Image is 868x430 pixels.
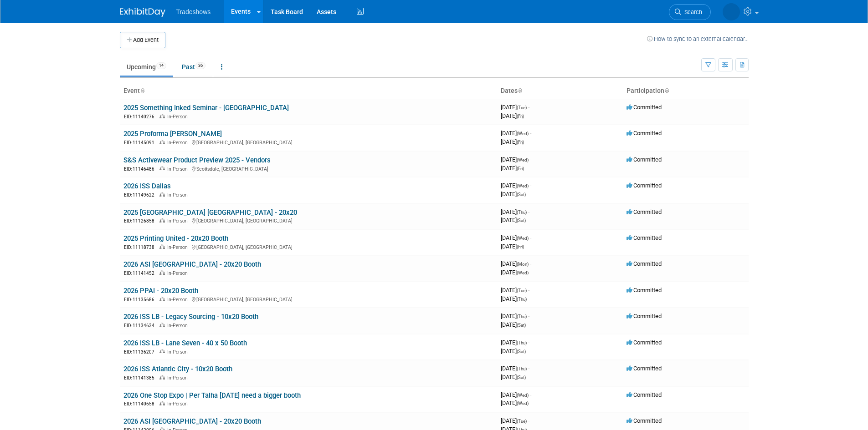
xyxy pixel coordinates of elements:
[530,260,531,267] span: -
[176,8,211,15] span: Tradeshows
[501,417,529,424] span: [DATE]
[517,323,526,328] span: (Sat)
[501,182,531,189] span: [DATE]
[723,3,740,20] img: Janet Wong
[517,157,529,162] span: (Wed)
[167,375,190,381] span: In-Person
[124,323,158,328] span: EID: 11134634
[120,58,173,76] a: Upcoming14
[501,243,524,250] span: [DATE]
[124,140,158,145] span: EID: 11145091
[501,400,529,406] span: [DATE]
[123,243,493,251] div: [GEOGRAPHIC_DATA], [GEOGRAPHIC_DATA]
[517,105,527,110] span: (Tue)
[501,321,526,328] span: [DATE]
[159,270,165,275] img: In-Person Event
[517,393,529,398] span: (Wed)
[501,217,526,223] span: [DATE]
[120,32,165,48] button: Add Event
[159,218,165,223] img: In-Person Event
[501,234,531,241] span: [DATE]
[501,165,524,172] span: [DATE]
[124,349,158,354] span: EID: 11136207
[501,287,529,293] span: [DATE]
[167,270,190,276] span: In-Person
[123,260,261,268] a: 2026 ASI [GEOGRAPHIC_DATA] - 20x20 Booth
[517,166,524,171] span: (Fri)
[195,62,205,69] span: 36
[530,182,531,189] span: -
[167,349,190,355] span: In-Person
[123,138,493,146] div: [GEOGRAPHIC_DATA], [GEOGRAPHIC_DATA]
[120,83,497,99] th: Event
[681,9,702,15] span: Search
[518,87,522,94] a: Sort by Start Date
[159,323,165,327] img: In-Person Event
[517,401,529,406] span: (Wed)
[517,340,527,345] span: (Thu)
[517,419,527,424] span: (Tue)
[528,339,529,346] span: -
[124,245,158,250] span: EID: 11118738
[517,366,527,371] span: (Thu)
[159,297,165,301] img: In-Person Event
[124,167,158,172] span: EID: 11146486
[123,130,222,138] a: 2025 Proforma [PERSON_NAME]
[517,114,524,119] span: (Fri)
[123,295,493,303] div: [GEOGRAPHIC_DATA], [GEOGRAPHIC_DATA]
[167,323,190,329] span: In-Person
[501,365,529,372] span: [DATE]
[517,236,529,241] span: (Wed)
[517,218,526,223] span: (Sat)
[501,208,529,215] span: [DATE]
[501,112,524,119] span: [DATE]
[501,269,529,276] span: [DATE]
[517,140,524,145] span: (Fri)
[517,314,527,319] span: (Thu)
[517,270,529,275] span: (Wed)
[124,401,158,406] span: EID: 11140658
[627,156,662,163] span: Committed
[123,287,198,295] a: 2026 PPAI - 20x20 Booth
[501,313,529,319] span: [DATE]
[517,183,529,188] span: (Wed)
[156,62,166,69] span: 14
[627,417,662,424] span: Committed
[501,130,531,137] span: [DATE]
[123,104,289,112] a: 2025 Something Inked Seminar - [GEOGRAPHIC_DATA]
[123,156,271,164] a: S&S Activewear Product Preview 2025 - Vendors
[175,58,212,76] a: Past36
[627,104,662,111] span: Committed
[123,217,493,224] div: [GEOGRAPHIC_DATA], [GEOGRAPHIC_DATA]
[140,87,144,94] a: Sort by Event Name
[123,182,171,190] a: 2026 ISS Dallas
[159,166,165,171] img: In-Person Event
[167,192,190,198] span: In-Person
[627,260,662,267] span: Committed
[530,391,531,398] span: -
[123,365,232,373] a: 2026 ISS Atlantic City - 10x20 Booth
[124,271,158,276] span: EID: 11141452
[167,166,190,172] span: In-Person
[124,114,158,119] span: EID: 11140276
[501,104,529,111] span: [DATE]
[528,365,529,372] span: -
[167,297,190,303] span: In-Person
[159,192,165,197] img: In-Person Event
[517,288,527,293] span: (Tue)
[530,234,531,241] span: -
[123,208,297,217] a: 2025 [GEOGRAPHIC_DATA] [GEOGRAPHIC_DATA] - 20x20
[159,114,165,118] img: In-Person Event
[627,208,662,215] span: Committed
[627,234,662,241] span: Committed
[627,339,662,346] span: Committed
[627,391,662,398] span: Committed
[501,348,526,354] span: [DATE]
[167,114,190,120] span: In-Person
[167,140,190,146] span: In-Person
[159,349,165,354] img: In-Person Event
[501,138,524,145] span: [DATE]
[501,191,526,197] span: [DATE]
[123,313,258,321] a: 2026 ISS LB - Legacy Sourcing - 10x20 Booth
[517,262,529,267] span: (Mon)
